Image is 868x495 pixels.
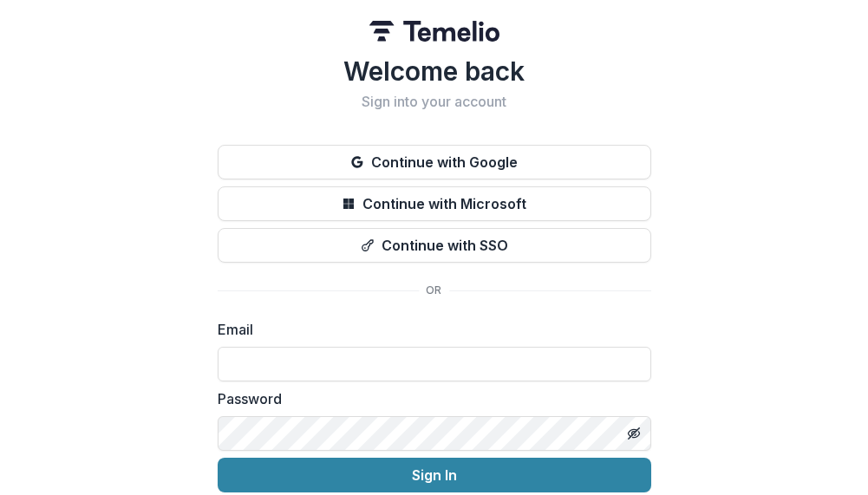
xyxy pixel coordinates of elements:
h2: Sign into your account [218,94,651,110]
button: Continue with Microsoft [218,186,651,221]
img: Temelio [369,21,499,42]
button: Continue with SSO [218,228,651,263]
label: Password [218,388,641,409]
button: Sign In [218,458,651,492]
h1: Welcome back [218,55,651,87]
label: Email [218,319,641,340]
button: Continue with Google [218,145,651,179]
button: Toggle password visibility [620,420,648,447]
